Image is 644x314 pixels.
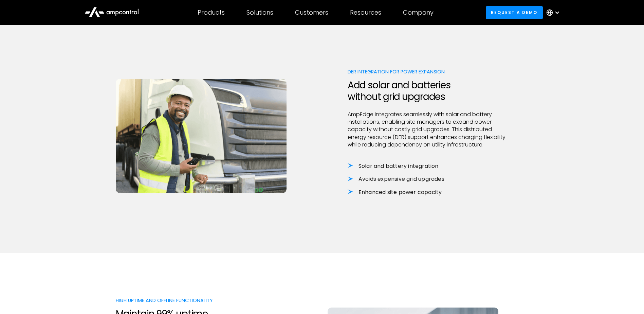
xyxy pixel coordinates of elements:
div: Resources [350,9,381,16]
div: Company [403,9,434,16]
div: Products [198,9,225,16]
h2: Add solar and batteries without grid upgrades [348,80,509,102]
div: Customers [295,9,328,16]
div: High Uptime and Offline Functionality [116,297,277,304]
li: Avoids expensive grid upgrades [348,175,509,183]
li: Enhanced site power capacity [348,189,509,196]
div: Solutions [246,9,273,16]
p: AmpEdge integrates seamlessly with solar and battery installations, enabling site managers to exp... [348,111,509,149]
div: DER Integration for Power Expansion [348,68,509,75]
li: Solar and battery integration [348,162,509,170]
img: close up of electric heavy duty truck charger [116,79,287,193]
a: Request a demo [486,6,543,19]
